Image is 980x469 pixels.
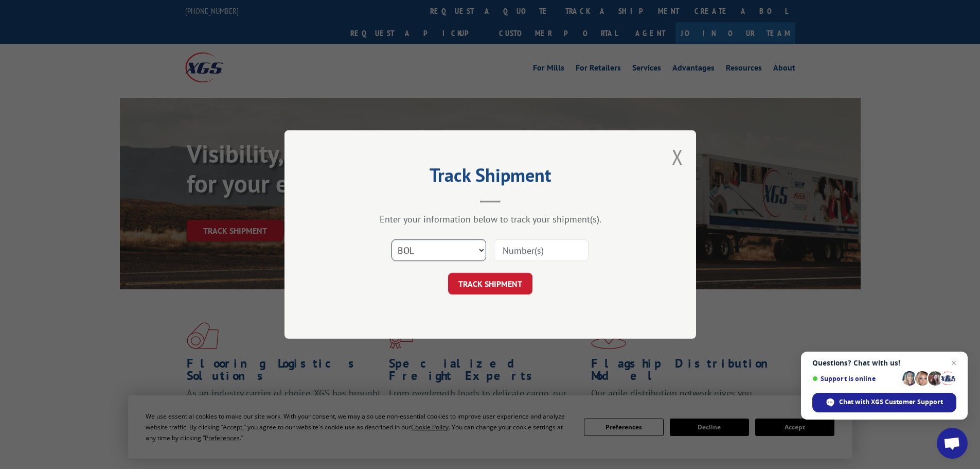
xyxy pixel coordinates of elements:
[448,273,532,294] button: TRACK SHIPMENT
[812,359,956,367] span: Questions? Chat with us!
[672,143,683,170] button: Close modal
[336,213,645,225] div: Enter your information below to track your shipment(s).
[812,375,899,383] span: Support is online
[494,239,589,261] input: Number(s)
[839,397,943,407] span: Chat with XGS Customer Support
[812,393,956,412] div: Chat with XGS Customer Support
[937,428,968,459] div: Open chat
[948,357,960,369] span: Close chat
[336,168,645,187] h2: Track Shipment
